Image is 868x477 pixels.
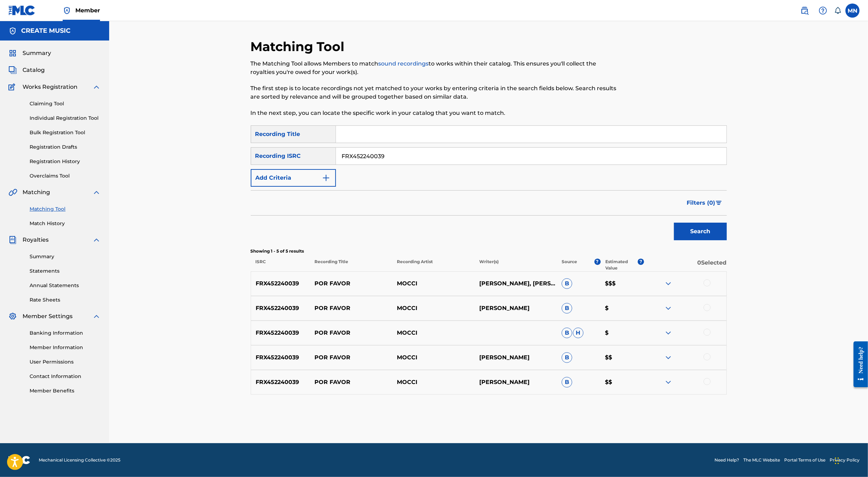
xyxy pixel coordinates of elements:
img: expand [664,378,673,386]
p: The first step is to locate recordings not yet matched to your works by entering criteria in the ... [251,84,617,101]
p: FRX452240039 [251,279,310,288]
span: B [562,352,572,363]
p: Estimated Value [605,259,638,271]
p: $ [600,304,644,312]
img: expand [664,279,673,288]
p: MOCCI [392,304,475,312]
p: [PERSON_NAME] [475,304,557,312]
img: Summary [8,49,17,57]
a: sound recordings [379,60,429,67]
p: FRX452240039 [251,378,310,386]
p: POR FAVOR [310,378,392,386]
img: expand [92,236,101,244]
span: H [573,328,583,338]
img: search [800,6,809,15]
a: Contact Information [30,373,101,380]
p: MOCCI [392,279,475,288]
h5: CREATE MUSIC [21,27,70,35]
a: Annual Statements [30,282,101,289]
img: Royalties [8,236,17,244]
p: [PERSON_NAME] [475,378,557,386]
a: CatalogCatalog [8,66,45,74]
a: Privacy Policy [830,457,860,463]
span: Catalog [23,66,45,74]
p: POR FAVOR [310,329,392,337]
a: Match History [30,220,101,227]
div: Help [816,4,830,18]
p: MOCCI [392,329,475,337]
p: Recording Artist [392,259,475,271]
button: Add Criteria [251,169,336,187]
img: Works Registration [8,83,18,91]
a: Bulk Registration Tool [30,129,101,136]
a: Member Benefits [30,387,101,395]
p: FRX452240039 [251,304,310,312]
div: User Menu [845,4,860,18]
img: Catalog [8,66,17,74]
iframe: Resource Center [848,336,868,393]
span: Member [75,6,100,14]
span: Mechanical Licensing Collective © 2025 [39,457,120,463]
p: 0 Selected [644,259,726,271]
p: Writer(s) [475,259,557,271]
a: Claiming Tool [30,100,101,107]
a: Statements [30,267,101,275]
img: Member Settings [8,312,17,321]
form: Search Form [251,125,727,244]
span: ? [594,259,601,265]
p: In the next step, you can locate the specific work in your catalog that you want to match. [251,109,617,117]
img: filter [716,201,722,205]
p: FRX452240039 [251,329,310,337]
h2: Matching Tool [251,39,348,55]
span: Summary [23,49,51,57]
span: Works Registration [23,83,77,91]
a: Rate Sheets [30,296,101,304]
p: $$ [600,353,644,362]
span: B [562,303,572,314]
p: Showing 1 - 5 of 5 results [251,248,727,254]
button: Search [674,223,727,240]
img: expand [92,188,101,197]
span: B [562,278,572,289]
a: Need Help? [714,457,739,463]
a: Member Information [30,344,101,351]
img: logo [8,456,30,464]
a: The MLC Website [743,457,780,463]
span: Matching [23,188,50,197]
img: Top Rightsholder [63,6,71,15]
span: Filters ( 0 ) [687,199,716,207]
p: FRX452240039 [251,353,310,362]
img: help [819,6,827,15]
a: Overclaims Tool [30,172,101,180]
a: User Permissions [30,358,101,366]
p: $$$ [600,279,644,288]
p: POR FAVOR [310,353,392,362]
a: Registration Drafts [30,143,101,151]
img: expand [664,304,673,312]
a: Banking Information [30,329,101,337]
img: expand [92,83,101,91]
button: Filters (0) [683,194,727,212]
p: POR FAVOR [310,279,392,288]
p: $$ [600,378,644,386]
span: ? [638,259,644,265]
p: MOCCI [392,353,475,362]
span: Member Settings [23,312,73,321]
img: expand [664,329,673,337]
span: B [562,328,572,338]
iframe: Chat Widget [833,443,868,477]
a: Public Search [798,4,812,18]
p: [PERSON_NAME] [475,353,557,362]
img: expand [92,312,101,321]
p: $ [600,329,644,337]
div: Drag [835,450,839,471]
p: The Matching Tool allows Members to match to works within their catalog. This ensures you'll coll... [251,60,617,76]
img: Accounts [8,27,17,35]
p: [PERSON_NAME], [PERSON_NAME] [475,279,557,288]
a: Matching Tool [30,205,101,213]
div: Notifications [834,7,841,14]
img: 9d2ae6d4665cec9f34b9.svg [322,174,330,182]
